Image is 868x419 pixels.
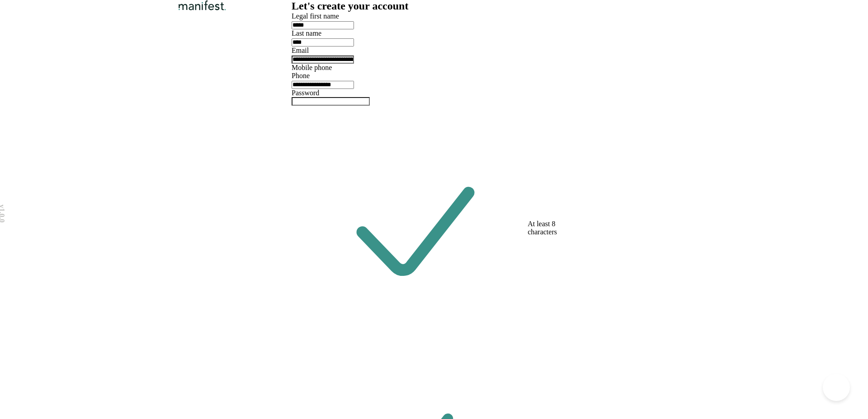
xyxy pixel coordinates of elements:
iframe: Toggle Customer Support [823,374,850,401]
label: Email [292,47,309,54]
label: Password [292,89,319,97]
span: At least 8 characters [528,220,576,236]
label: Mobile phone [292,64,332,71]
div: Phone [292,72,576,80]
